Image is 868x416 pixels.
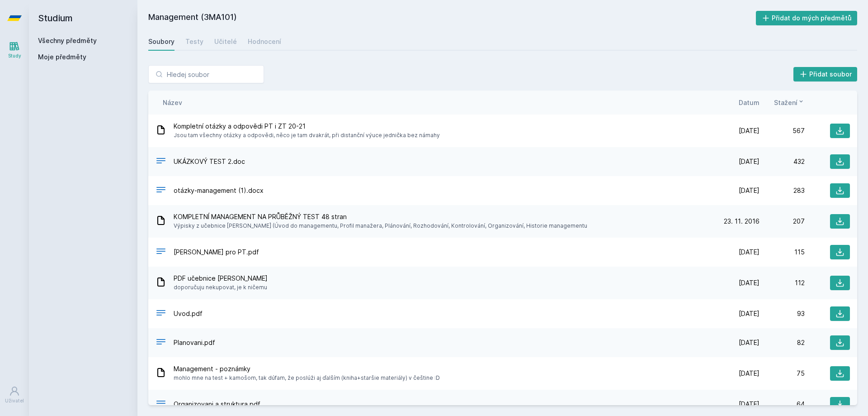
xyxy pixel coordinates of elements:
[793,67,858,81] button: Přidat soubor
[739,98,759,107] button: Datum
[38,53,86,62] span: Moje předměty
[148,11,756,25] h2: Management (3MA101)
[174,221,587,230] span: Výpisky z učebnice [PERSON_NAME] (Úvod do managementu, Profil manažera, Plánování, Rozhodování, K...
[759,400,805,409] div: 64
[174,309,203,318] span: Uvod.pdf
[38,37,97,44] a: Všechny předměty
[774,98,797,107] span: Stažení
[174,338,215,347] span: Planovani.pdf
[156,307,166,320] div: PDF
[739,126,759,135] span: [DATE]
[739,338,759,347] span: [DATE]
[739,186,759,195] span: [DATE]
[148,37,175,46] div: Soubory
[2,36,27,64] a: Study
[248,37,281,46] div: Hodnocení
[174,274,268,283] span: PDF učebnice [PERSON_NAME]
[2,381,27,409] a: Uživatel
[759,157,805,166] div: 432
[739,248,759,257] span: [DATE]
[759,338,805,347] div: 82
[185,33,203,51] a: Testy
[759,186,805,195] div: 283
[163,98,182,107] button: Název
[8,53,21,59] div: Study
[174,212,587,221] span: KOMPLETNÍ MANAGEMENT NA PRŮBĚŽNÝ TEST 48 stran
[759,248,805,257] div: 115
[759,217,805,226] div: 207
[248,33,281,51] a: Hodnocení
[174,283,268,292] span: doporučuju nekupovat, je k ničemu
[739,278,759,287] span: [DATE]
[756,11,858,25] button: Přidat do mých předmětů
[148,33,175,51] a: Soubory
[739,369,759,378] span: [DATE]
[148,65,264,83] input: Hledej soubor
[156,398,166,411] div: PDF
[156,155,166,168] div: DOC
[774,98,805,107] button: Stažení
[174,364,440,373] span: Management - poznámky
[739,309,759,318] span: [DATE]
[174,131,440,140] span: Jsou tam všechny otázky a odpovědi, něco je tam dvakrát, při distanční výuce jednička bez námahy
[739,400,759,409] span: [DATE]
[724,217,759,226] span: 23. 11. 2016
[174,157,245,166] span: UKÁZKOVÝ TEST 2.doc
[185,37,203,46] div: Testy
[759,278,805,287] div: 112
[214,33,237,51] a: Učitelé
[174,373,440,383] span: mohlo mne na test + kamošom, tak dúfam, že poslúži aj ďalším (kniha+staršie materiály) v češtine :D
[5,397,24,404] div: Uživatel
[156,336,166,349] div: PDF
[174,186,264,195] span: otázky-management (1).docx
[156,184,166,197] div: DOCX
[174,122,440,131] span: Kompletní otázky a odpovědi PT i ZT 20-21
[174,248,259,257] span: [PERSON_NAME] pro PT.pdf
[214,37,237,46] div: Učitelé
[739,157,759,166] span: [DATE]
[156,246,166,259] div: PDF
[759,369,805,378] div: 75
[174,400,260,409] span: Organizovani a struktura.pdf
[759,309,805,318] div: 93
[759,126,805,135] div: 567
